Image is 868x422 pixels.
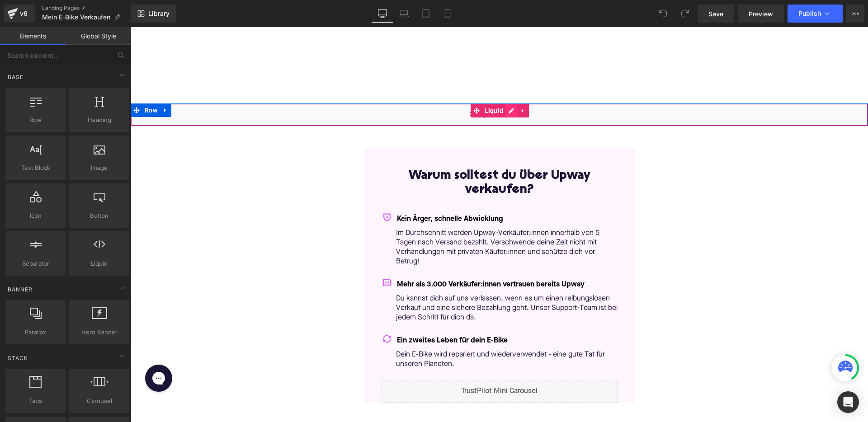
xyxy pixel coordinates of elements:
p: Dein E-Bike wird repariert und wiederverwendet - eine gute Tat für unseren Planeten. [265,323,487,342]
span: Button [72,211,127,220]
button: Undo [654,5,672,23]
span: Carousel [72,396,127,406]
a: New Library [131,5,176,23]
p: Im Durchschnitt werden Upway-Verkäufer:innen innerhalb von 5 Tagen nach Versand bezahlt. Verschwe... [265,202,487,239]
span: Tabs [8,396,63,406]
button: Redo [676,5,694,23]
span: Save [708,9,723,19]
span: Publish [798,10,821,17]
span: Stack [7,354,29,362]
span: Hero Banner [72,328,127,337]
div: v6 [18,8,29,19]
a: Laptop [393,5,415,23]
a: Mobile [437,5,458,23]
span: Parallax [8,328,63,337]
span: Row [8,115,63,125]
button: Publish [788,5,843,23]
span: Heading [72,115,127,125]
a: Global Style [66,27,131,45]
span: Text Block [8,163,63,173]
span: Icon [8,211,63,220]
a: Desktop [372,5,393,23]
span: Library [148,9,170,18]
span: Mein E-Bike Verkaufen [42,14,110,21]
a: v6 [4,5,35,23]
iframe: Gorgias live chat messenger [10,334,46,368]
span: Row [12,76,29,90]
a: Preview [738,5,784,23]
a: Landing Pages [42,5,131,12]
h2: Warum solltest du über Upway verkaufen? [251,142,487,170]
a: Expand / Collapse [387,77,398,90]
span: Preview [749,9,773,19]
span: Banner [7,285,33,294]
span: Image [72,163,127,173]
a: Tablet [415,5,437,23]
span: Ein zweites Leben für dein E-Bike [266,310,377,317]
span: Base [7,73,24,81]
p: Du kannst dich auf uns verlassen, wenn es um einen reibungslosen Verkauf und eine sichere Bezahlu... [265,267,487,295]
span: Separator [8,259,63,268]
a: Expand / Collapse [29,76,41,90]
span: Mehr als 3.000 Verkäufer:innen vertrauen bereits Upway [266,254,454,261]
span: Kein Ärger, schnelle Abwicklung [266,188,372,196]
span: Liquid [72,259,127,268]
button: More [846,5,864,23]
span: Liquid [352,77,375,90]
div: Open Intercom Messenger [837,391,859,413]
